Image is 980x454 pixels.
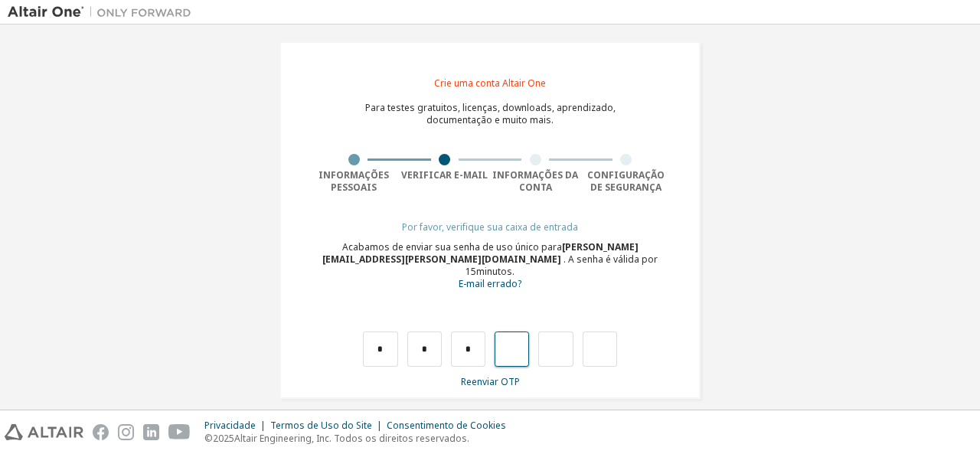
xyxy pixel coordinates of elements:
font: Privacidade [204,419,256,432]
font: E-mail errado? [459,277,521,290]
font: Por favor, verifique sua caixa de entrada [402,220,578,234]
font: Consentimento de Cookies [387,419,506,432]
font: Informações pessoais [318,168,389,194]
font: . A senha é válida por [563,253,658,266]
a: Voltar ao formulário de inscrição [459,279,521,289]
font: Crie uma conta Altair One [434,77,546,90]
font: Verificar e-mail [401,168,488,181]
font: 2025 [213,432,234,445]
font: [PERSON_NAME][EMAIL_ADDRESS][PERSON_NAME][DOMAIN_NAME] [322,240,639,266]
img: linkedin.svg [143,424,159,440]
font: documentação e muito mais. [426,113,554,126]
font: Configuração de segurança [587,168,665,194]
img: instagram.svg [118,424,134,440]
font: minutos. [476,265,514,278]
font: Para testes gratuitos, licenças, downloads, aprendizado, [365,101,616,114]
img: facebook.svg [93,424,109,440]
font: Reenviar OTP [461,375,520,388]
font: Informações da conta [492,168,578,194]
img: Altair Um [8,5,199,20]
font: Termos de Uso do Site [270,419,372,432]
img: altair_logo.svg [5,424,83,440]
font: © [204,432,213,445]
font: Altair Engineering, Inc. Todos os direitos reservados. [234,432,469,445]
img: youtube.svg [168,424,191,440]
font: Acabamos de enviar sua senha de uso único para [342,240,562,253]
font: 15 [465,265,476,278]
